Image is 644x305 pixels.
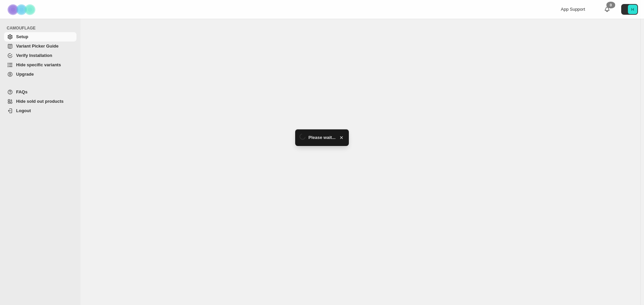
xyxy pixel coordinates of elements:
[16,108,31,113] span: Logout
[628,5,637,14] span: Avatar with initials H
[561,7,585,12] span: App Support
[16,99,64,104] span: Hide sold out products
[4,97,76,106] a: Hide sold out products
[4,70,76,79] a: Upgrade
[4,32,76,42] a: Setup
[5,0,39,19] img: Camouflage
[16,44,58,49] span: Variant Picker Guide
[16,62,61,67] span: Hide specific variants
[7,25,77,31] span: CAMOUFLAGE
[4,87,76,97] a: FAQs
[606,2,615,8] div: 0
[16,72,34,77] span: Upgrade
[4,51,76,60] a: Verify Installation
[16,89,28,94] span: FAQs
[631,7,634,11] text: H
[4,106,76,116] a: Logout
[309,134,336,141] span: Please wait...
[16,34,28,39] span: Setup
[604,6,610,13] a: 0
[621,4,638,15] button: Avatar with initials H
[4,42,76,51] a: Variant Picker Guide
[16,53,52,58] span: Verify Installation
[4,60,76,70] a: Hide specific variants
